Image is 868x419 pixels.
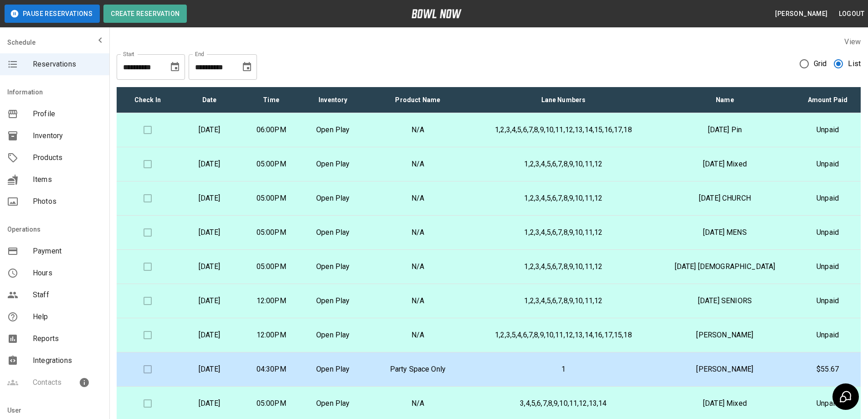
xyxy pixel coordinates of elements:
p: [DATE] [186,159,233,170]
span: Photos [33,196,102,207]
p: [DATE] CHURCH [663,193,787,204]
p: Party Space Only [371,364,464,375]
p: Open Play [309,159,357,170]
button: Create Reservation [103,5,187,23]
p: 05:00PM [247,193,295,204]
p: Unpaid [802,159,853,170]
p: N/A [371,261,464,272]
th: Date [179,87,241,113]
p: Unpaid [802,295,853,306]
p: 1,2,3,5,4,6,7,8,9,10,11,12,13,14,16,17,15,18 [479,330,648,341]
p: 05:00PM [247,227,295,238]
p: [DATE] Mixed [663,398,787,409]
p: 1 [479,364,648,375]
th: Lane Numbers [472,87,655,113]
p: N/A [371,295,464,306]
button: Choose date, selected date is Aug 14, 2025 [166,58,184,76]
p: 12:00PM [247,330,295,341]
button: Logout [835,5,868,22]
p: Unpaid [802,227,853,238]
p: $55.67 [802,364,853,375]
span: Help [33,311,102,322]
span: Payment [33,246,102,257]
span: Grid [814,58,827,69]
span: Reservations [33,59,102,70]
p: Unpaid [802,124,853,135]
p: 1,2,3,4,5,6,7,8,9,10,11,12,13,14,15,16,17,18 [479,124,648,135]
p: Open Play [309,330,357,341]
p: 06:00PM [247,124,295,135]
p: 05:00PM [247,261,295,272]
p: 04:30PM [247,364,295,375]
th: Inventory [302,87,364,113]
p: Open Play [309,193,357,204]
span: Profile [33,109,102,119]
p: 05:00PM [247,159,295,170]
p: Open Play [309,295,357,306]
p: N/A [371,330,464,341]
p: [DATE] [186,364,233,375]
p: N/A [371,193,464,204]
p: 3,4,5,6,7,8,9,10,11,12,13,14 [479,398,648,409]
p: 05:00PM [247,398,295,409]
p: [DATE] Mixed [663,159,787,170]
p: Open Play [309,227,357,238]
p: [DATE] SENIORS [663,295,787,306]
p: 1,2,3,4,5,6,7,8,9,10,11,12 [479,295,648,306]
p: Unpaid [802,330,853,341]
th: Product Name [364,87,472,113]
p: N/A [371,124,464,135]
p: 1,2,3,4,5,6,7,8,9,10,11,12 [479,261,648,272]
p: [PERSON_NAME] [663,330,787,341]
span: Products [33,152,102,163]
p: 1,2,3,4,5,6,7,8,9,10,11,12 [479,193,648,204]
button: [PERSON_NAME] [771,5,831,22]
p: [DATE] [186,330,233,341]
p: 1,2,3,4,5,6,7,8,9,10,11,12 [479,227,648,238]
p: [DATE] MENS [663,227,787,238]
span: Staff [33,290,102,300]
p: [DATE] [186,261,233,272]
p: [DATE] [DEMOGRAPHIC_DATA] [663,261,787,272]
p: Open Play [309,398,357,409]
p: Open Play [309,261,357,272]
p: [DATE] Pin [663,124,787,135]
p: [DATE] [186,193,233,204]
button: Pause Reservations [5,5,100,23]
span: Reports [33,333,102,344]
p: 12:00PM [247,295,295,306]
button: Choose date, selected date is Sep 14, 2025 [238,58,256,76]
th: Time [240,87,302,113]
p: Open Play [309,364,357,375]
p: N/A [371,227,464,238]
span: Integrations [33,355,102,366]
p: Unpaid [802,398,853,409]
img: logo [411,9,462,18]
p: [DATE] [186,295,233,306]
th: Amount Paid [795,87,861,113]
p: Unpaid [802,193,853,204]
span: List [848,58,861,69]
p: [PERSON_NAME] [663,364,787,375]
th: Name [655,87,795,113]
label: View [844,37,861,46]
p: N/A [371,159,464,170]
p: [DATE] [186,398,233,409]
p: Open Play [309,124,357,135]
p: N/A [371,398,464,409]
th: Check In [117,87,179,113]
span: Hours [33,268,102,279]
span: Inventory [33,130,102,141]
p: [DATE] [186,124,233,135]
p: [DATE] [186,227,233,238]
span: Items [33,174,102,185]
p: Unpaid [802,261,853,272]
p: 1,2,3,4,5,6,7,8,9,10,11,12 [479,159,648,170]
